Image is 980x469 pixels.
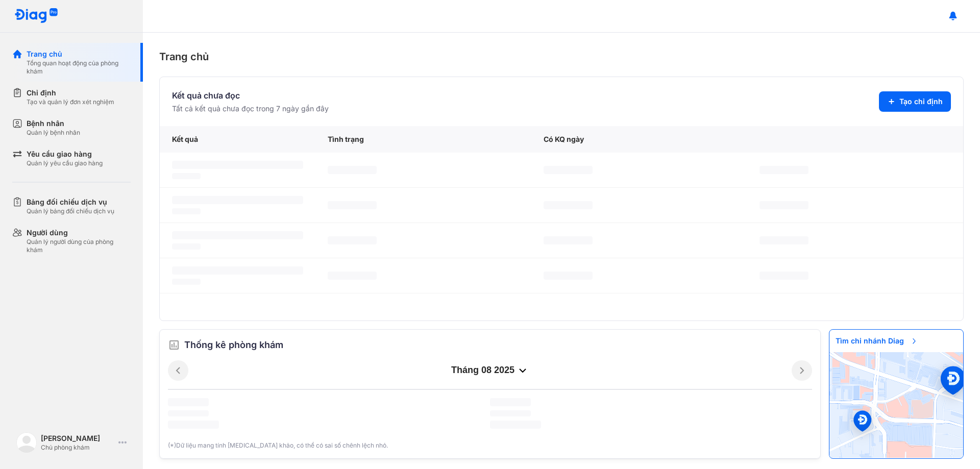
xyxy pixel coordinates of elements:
[27,228,131,238] div: Người dùng
[27,118,80,129] div: Bệnh nhân
[759,201,808,209] span: ‌
[188,364,792,377] div: tháng 08 2025
[159,49,964,64] div: Trang chủ
[172,89,329,102] div: Kết quả chưa đọc
[829,330,924,352] span: Tìm chi nhánh Diag
[490,410,531,416] span: ‌
[544,271,593,280] span: ‌
[328,201,377,209] span: ‌
[172,208,201,214] span: ‌
[27,149,103,159] div: Yêu cầu giao hàng
[759,166,808,174] span: ‌
[759,236,808,244] span: ‌
[160,126,315,153] div: Kết quả
[168,441,812,450] div: (*)Dữ liệu mang tính [MEDICAL_DATA] khảo, có thể có sai số chênh lệch nhỏ.
[16,432,37,453] img: logo
[315,126,531,153] div: Tình trạng
[172,266,303,275] span: ‌
[328,236,377,244] span: ‌
[172,196,303,204] span: ‌
[27,49,131,59] div: Trang chủ
[27,98,114,106] div: Tạo và quản lý đơn xét nghiệm
[172,104,329,114] div: Tất cả kết quả chưa đọc trong 7 ngày gần đây
[27,59,131,76] div: Tổng quan hoạt động của phòng khám
[172,243,201,250] span: ‌
[41,433,114,443] div: [PERSON_NAME]
[759,271,808,280] span: ‌
[879,91,951,112] button: Tạo chỉ định
[27,129,80,137] div: Quản lý bệnh nhân
[899,96,943,107] span: Tạo chỉ định
[531,126,747,153] div: Có KQ ngày
[27,159,103,167] div: Quản lý yêu cầu giao hàng
[168,398,209,406] span: ‌
[27,197,114,207] div: Bảng đối chiếu dịch vụ
[328,166,377,174] span: ‌
[41,443,114,452] div: Chủ phòng khám
[27,207,114,215] div: Quản lý bảng đối chiếu dịch vụ
[168,410,209,416] span: ‌
[328,271,377,280] span: ‌
[172,279,201,285] span: ‌
[490,421,541,429] span: ‌
[184,338,283,352] span: Thống kê phòng khám
[172,161,303,169] span: ‌
[168,421,219,429] span: ‌
[172,173,201,179] span: ‌
[27,238,131,254] div: Quản lý người dùng của phòng khám
[168,339,180,351] img: order.5a6da16c.svg
[27,88,114,98] div: Chỉ định
[14,8,58,24] img: logo
[490,398,531,406] span: ‌
[544,201,593,209] span: ‌
[544,166,593,174] span: ‌
[172,231,303,239] span: ‌
[544,236,593,244] span: ‌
